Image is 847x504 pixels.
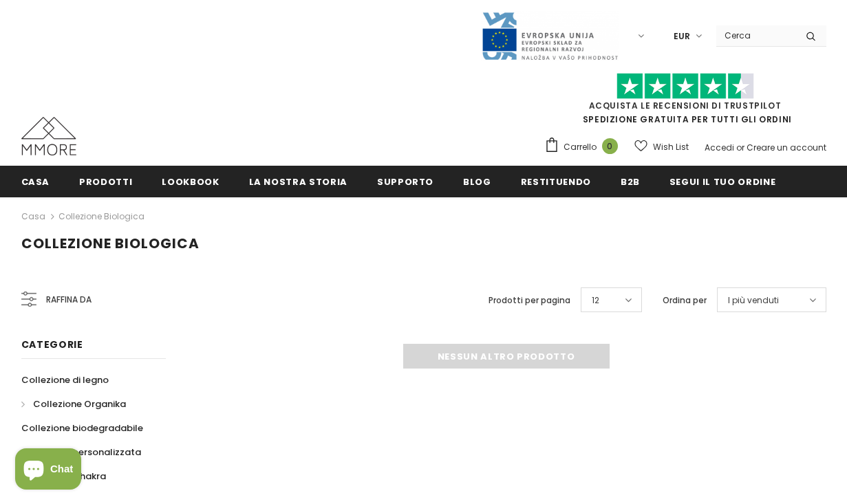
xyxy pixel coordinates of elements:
[21,175,50,188] span: Casa
[716,25,795,45] input: Search Site
[621,175,640,188] span: B2B
[249,175,347,188] span: La nostra storia
[544,79,826,125] span: SPEDIZIONE GRATUITA PER TUTTI GLI ORDINI
[621,166,640,197] a: B2B
[589,100,782,111] a: Acquista le recensioni di TrustPilot
[21,368,109,392] a: Collezione di legno
[481,11,619,61] img: Javni Razpis
[377,175,433,188] span: supporto
[521,175,591,188] span: Restituendo
[463,175,491,188] span: Blog
[21,208,45,225] a: Casa
[21,373,109,386] span: Collezione di legno
[747,142,826,153] a: Creare un account
[592,294,599,307] span: 12
[544,137,625,157] a: Carrello 0
[33,397,126,410] span: Collezione Organika
[736,142,744,153] span: or
[162,175,219,188] span: Lookbook
[705,142,734,153] a: Accedi
[521,166,591,197] a: Restituendo
[249,166,347,197] a: La nostra storia
[489,294,570,307] label: Prodotti per pagina
[674,30,690,43] span: EUR
[11,448,85,493] inbox-online-store-chat: Shopify online store chat
[669,166,775,197] a: Segui il tuo ordine
[79,175,132,188] span: Prodotti
[21,166,50,197] a: Casa
[21,421,143,435] span: Collezione biodegradabile
[481,30,619,41] a: Javni Razpis
[58,210,144,222] a: Collezione biologica
[21,117,76,155] img: Casi MMORE
[79,166,132,197] a: Prodotti
[21,338,83,351] span: Categorie
[463,166,491,197] a: Blog
[46,292,92,307] span: Raffina da
[21,392,126,416] a: Collezione Organika
[653,140,689,154] span: Wish List
[564,140,597,154] span: Carrello
[21,234,200,253] span: Collezione biologica
[21,416,143,440] a: Collezione biodegradabile
[669,175,775,188] span: Segui il tuo ordine
[634,135,689,159] a: Wish List
[602,138,618,154] span: 0
[617,73,754,100] img: Fidati di Pilot Stars
[21,440,141,464] a: Collezione personalizzata
[21,446,141,459] span: Collezione personalizzata
[728,294,779,307] span: I più venduti
[377,166,433,197] a: supporto
[663,294,707,307] label: Ordina per
[162,166,219,197] a: Lookbook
